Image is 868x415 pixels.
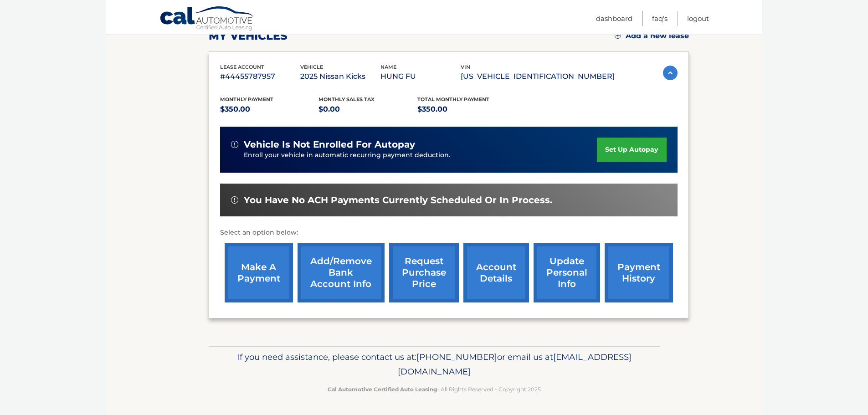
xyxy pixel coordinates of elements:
p: 2025 Nissan Kicks [300,70,380,83]
span: Monthly sales Tax [318,96,375,102]
a: payment history [605,243,673,302]
span: [EMAIL_ADDRESS][DOMAIN_NAME] [398,352,632,377]
p: If you need assistance, please contact us at: or email us at [215,350,654,379]
h2: my vehicles [209,29,288,43]
a: Logout [687,11,709,26]
span: name [380,64,396,70]
a: make a payment [225,243,293,302]
img: alert-white.svg [231,196,238,204]
a: update personal info [534,243,600,302]
span: Monthly Payment [220,96,273,102]
a: Cal Automotive [159,6,255,32]
p: Enroll your vehicle in automatic recurring payment deduction. [244,150,597,160]
p: HUNG FU [380,70,461,83]
img: accordion-active.svg [663,66,678,80]
p: [US_VEHICLE_IDENTIFICATION_NUMBER] [461,70,615,83]
span: You have no ACH payments currently scheduled or in process. [244,195,552,206]
p: #44455787957 [220,70,300,83]
span: vin [461,64,470,70]
span: vehicle [300,64,323,70]
strong: Cal Automotive Certified Auto Leasing [328,386,437,393]
a: request purchase price [389,243,459,302]
a: Add a new lease [615,31,689,41]
p: $350.00 [220,103,319,116]
a: Dashboard [596,11,632,26]
span: vehicle is not enrolled for autopay [244,139,415,150]
span: Total Monthly Payment [417,96,489,102]
a: account details [463,243,529,302]
img: add.svg [615,32,621,39]
span: lease account [220,64,264,70]
span: [PHONE_NUMBER] [416,352,497,362]
a: FAQ's [652,11,668,26]
p: $350.00 [417,103,516,116]
p: - All Rights Reserved - Copyright 2025 [215,384,654,394]
a: set up autopay [597,138,666,162]
img: alert-white.svg [231,141,238,148]
p: $0.00 [318,103,417,116]
a: Add/Remove bank account info [298,243,385,302]
p: Select an option below: [220,227,678,238]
